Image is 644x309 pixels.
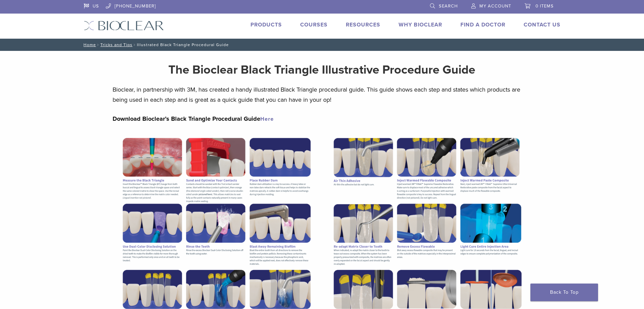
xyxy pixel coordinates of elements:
strong: Download Bioclear’s Black Triangle Procedural Guide [113,115,274,122]
a: Products [251,21,282,28]
span: Search [439,3,458,9]
a: Back To Top [530,284,598,301]
a: Why Bioclear [399,21,442,28]
a: Find A Doctor [460,21,505,28]
span: / [96,43,100,46]
nav: Illustrated Black Triangle Procedural Guide [79,39,566,51]
a: Courses [300,21,328,28]
a: Contact Us [524,21,560,28]
p: Bioclear, in partnership with 3M, has created a handy illustrated Black Triangle procedural guide... [113,84,532,105]
a: Home [81,42,96,47]
img: Bioclear [84,21,164,31]
a: Resources [346,21,380,28]
a: Here [260,116,274,122]
span: 0 items [535,3,554,9]
span: / [133,43,137,46]
a: Tricks and Tips [100,42,133,47]
strong: The Bioclear Black Triangle Illustrative Procedure Guide [168,62,475,77]
span: My Account [479,3,511,9]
